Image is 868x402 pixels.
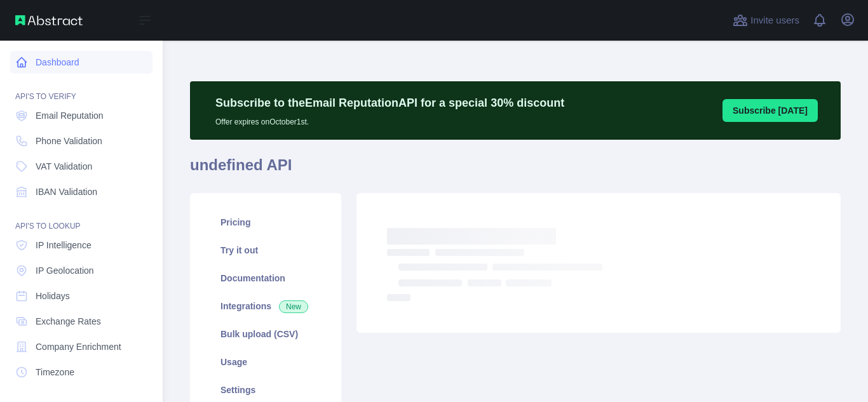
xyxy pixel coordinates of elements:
a: Timezone [10,361,153,384]
button: Subscribe [DATE] [722,99,818,122]
h1: undefined API [190,155,841,185]
span: IP Geolocation [36,264,94,277]
a: Dashboard [10,51,153,74]
span: IP Intelligence [36,239,92,251]
a: IBAN Validation [10,180,153,203]
span: Timezone [36,366,74,379]
span: New [279,300,308,313]
a: Pricing [205,208,326,236]
span: Email Reputation [36,109,104,122]
a: Bulk upload (CSV) [205,320,326,348]
span: Exchange Rates [36,315,101,328]
span: VAT Validation [36,160,92,173]
p: Offer expires on October 1st. [215,112,564,127]
a: Exchange Rates [10,310,153,333]
a: Try it out [205,236,326,264]
span: Company Enrichment [36,340,121,353]
a: Holidays [10,285,153,307]
span: Holidays [36,290,70,302]
a: Documentation [205,264,326,292]
a: Email Reputation [10,104,153,127]
a: Phone Validation [10,130,153,152]
a: Company Enrichment [10,335,153,358]
span: IBAN Validation [36,185,97,198]
div: API'S TO LOOKUP [10,206,153,231]
a: VAT Validation [10,155,153,178]
p: Subscribe to the Email Reputation API for a special 30 % discount [215,94,564,112]
a: IP Geolocation [10,259,153,282]
a: Usage [205,348,326,376]
img: Abstract API [15,15,83,25]
div: API'S TO VERIFY [10,76,153,102]
a: Integrations New [205,292,326,320]
button: Invite users [730,10,802,30]
span: Phone Validation [36,135,102,147]
a: IP Intelligence [10,234,153,257]
span: Invite users [750,13,799,28]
